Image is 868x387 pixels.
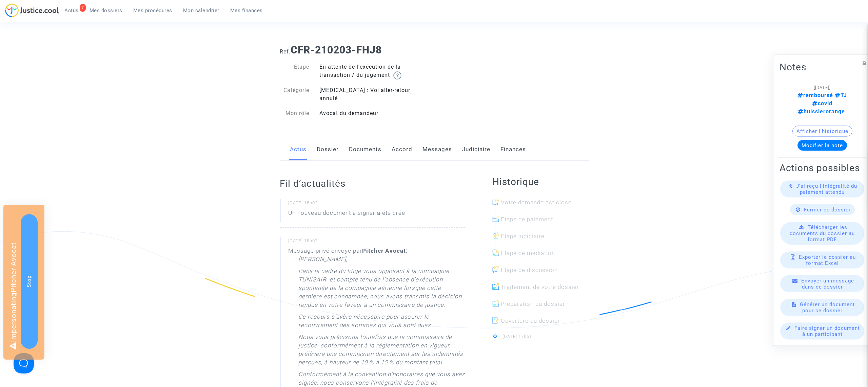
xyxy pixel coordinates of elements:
[492,176,589,188] h2: Historique
[794,325,860,337] span: Faire signer un document à un participant
[790,224,855,243] span: Télécharger les documents du dossier au format PDF
[280,178,465,189] h2: Fil d’actualités
[64,7,79,14] span: Actus
[298,313,465,333] p: Ce recours s’avère nécessaire pour assurer le recouvrement des sommes qui vous sont dues.
[349,138,381,161] a: Documents
[812,100,832,107] span: covid
[288,200,465,209] small: [DATE] 15h02
[801,278,854,290] span: Envoyer un message dans ce dossier
[178,5,225,16] a: Mon calendrier
[314,109,434,117] div: Avocat du demandeur
[780,162,865,174] h2: Actions possibles
[133,7,172,14] span: Mes procédures
[275,63,315,79] div: Etape
[275,86,315,103] div: Catégorie
[798,108,845,115] span: huissierorange
[275,109,315,117] div: Mon rôle
[799,254,856,266] span: Exporter le dossier au format Excel
[3,205,44,360] div: Impersonating
[291,44,382,56] b: CFR-210203-FHJ8
[796,183,857,195] span: J'ai reçu l'intégralité du paiement attendu
[59,5,84,16] a: 7Actus
[804,207,851,213] span: Fermer ce dossier
[84,5,128,16] a: Mes dossiers
[314,86,434,103] div: [MEDICAL_DATA] : Vol aller-retour annulé
[14,353,34,373] iframe: Help Scout Beacon - Open
[800,301,855,314] span: Générer un document pour ce dossier
[500,138,526,161] a: Finances
[288,238,465,247] small: [DATE] 15h02
[393,71,401,79] img: help.svg
[501,199,572,206] span: Votre demande est close
[90,7,122,14] span: Mes dossiers
[422,138,452,161] a: Messages
[833,92,847,98] span: TJ
[392,138,412,161] a: Accord
[298,267,465,313] p: Dans le cadre du litige vous opposant à la compagnie TUNISAIR, et compte tenu de l’absence d’exéc...
[183,7,219,14] span: Mon calendrier
[797,92,833,98] span: remboursé
[80,4,86,12] div: 7
[128,5,178,16] a: Mes procédures
[362,247,406,254] b: Pitcher Avocat
[298,333,465,370] p: Nous vous précisons toutefois que le commissaire de justice, conformément à la réglementation en ...
[792,126,852,137] button: Afficher l'historique
[290,138,307,161] a: Actus
[298,255,348,267] p: [PERSON_NAME],
[21,214,38,349] button: Stop
[814,85,831,90] span: [[DATE]]
[26,275,32,287] span: Stop
[462,138,490,161] a: Judiciaire
[5,3,59,17] img: jc-logo.svg
[780,61,865,73] h2: Notes
[230,7,263,14] span: Mes finances
[317,138,339,161] a: Dossier
[225,5,268,16] a: Mes finances
[314,63,434,79] div: En attente de l'exécution de la transaction / du jugement
[280,48,291,55] span: Ref.
[288,209,405,221] p: Un nouveau document à signer a été créé
[797,140,847,151] button: Modifier la note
